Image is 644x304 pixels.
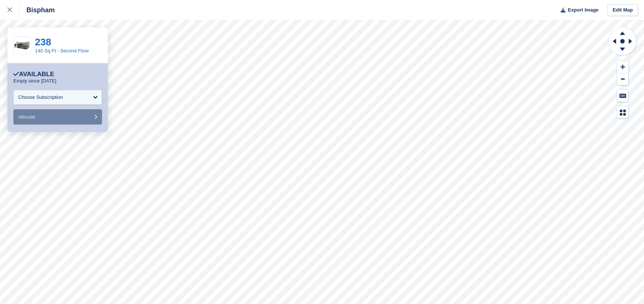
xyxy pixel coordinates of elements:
img: 140-sqft-unit%20(1).jpg [14,39,31,52]
button: Map Legend [617,106,628,119]
a: 140 Sq Ft - Second Floor [35,48,89,54]
button: Keyboard Shortcuts [617,90,628,102]
a: 238 [35,36,51,48]
button: Allocate [13,109,102,124]
button: Export Image [556,4,599,16]
span: Export Image [568,6,598,14]
button: Zoom Out [617,73,628,85]
p: Empty since [DATE] [13,78,56,84]
a: Edit Map [608,4,638,16]
span: Allocate [18,114,35,120]
button: Zoom In [617,61,628,73]
div: Bispham [20,6,55,14]
div: Choose Subscription [18,94,63,101]
div: Available [13,71,54,78]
